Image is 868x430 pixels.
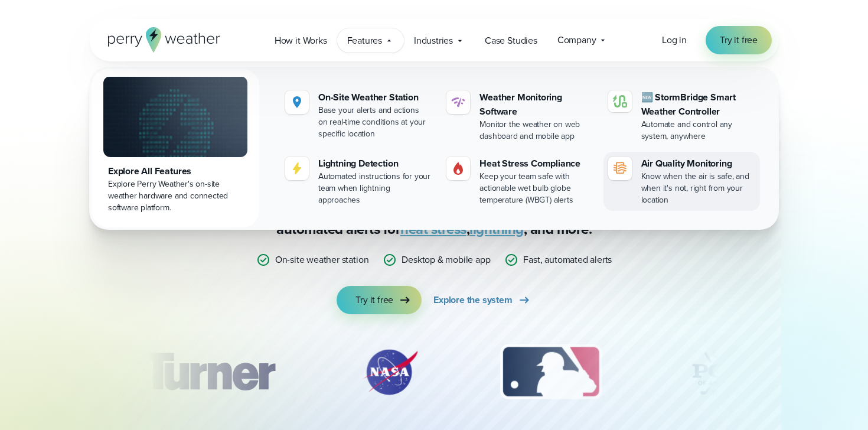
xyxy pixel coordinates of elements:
[485,34,537,48] span: Case Studies
[125,343,292,402] div: 1 of 12
[523,253,612,267] p: Fast, automated alerts
[613,161,627,175] img: aqi-icon.svg
[108,178,243,214] div: Explore Perry Weather's on-site weather hardware and connected software platform.
[433,293,513,307] span: Explore the system
[706,26,772,54] a: Try it free
[662,33,687,47] a: Log in
[125,343,292,402] img: Turner-Construction_1.svg
[92,69,259,227] a: Explore All Features Explore Perry Weather's on-site weather hardware and connected software plat...
[349,343,432,402] img: NASA.svg
[641,157,755,171] div: Air Quality Monitoring
[641,90,755,119] div: 🆕 StormBridge Smart Weather Controller
[603,152,760,211] a: Air Quality Monitoring Know when the air is safe, and when it's not, right from your location
[275,253,369,267] p: On-site weather station
[488,343,613,402] div: 3 of 12
[290,95,304,109] img: Location.svg
[349,343,432,402] div: 2 of 12
[318,90,432,105] div: On-Site Weather Station
[198,182,670,239] p: Stop relying on weather apps you can’t trust — [PERSON_NAME] Weather gives you certainty with rel...
[275,34,327,48] span: How it Works
[451,95,465,109] img: software-icon.svg
[402,253,490,267] p: Desktop & mobile app
[662,33,687,47] span: Log in
[451,161,465,175] img: Gas.svg
[433,286,531,314] a: Explore the system
[603,86,760,147] a: 🆕 StormBridge Smart Weather Controller Automate and control any system, anywhere
[479,171,593,206] div: Keep your team safe with actionable wet bulb globe temperature (WBGT) alerts
[557,33,596,47] span: Company
[442,152,598,211] a: Heat Stress Compliance Keep your team safe with actionable wet bulb globe temperature (WBGT) alerts
[280,152,437,211] a: Lightning Detection Automated instructions for your team when lightning approaches
[720,33,758,47] span: Try it free
[479,157,593,171] div: Heat Stress Compliance
[414,34,453,48] span: Industries
[280,86,437,145] a: On-Site Weather Station Base your alerts and actions on real-time conditions at your specific loc...
[355,293,393,307] span: Try it free
[475,28,547,53] a: Case Studies
[265,28,337,53] a: How it Works
[337,286,422,314] a: Try it free
[479,90,593,119] div: Weather Monitoring Software
[613,95,627,107] img: stormbridge-icon-V6.svg
[148,343,720,408] div: slideshow
[479,119,593,142] div: Monitor the weather on web dashboard and mobile app
[108,164,243,178] div: Explore All Features
[488,343,613,402] img: MLB.svg
[318,171,432,206] div: Automated instructions for your team when lightning approaches
[641,119,755,142] div: Automate and control any system, anywhere
[670,343,765,402] img: PGA.svg
[670,343,765,402] div: 4 of 12
[318,105,432,140] div: Base your alerts and actions on real-time conditions at your specific location
[290,161,304,175] img: lightning-icon.svg
[318,157,432,171] div: Lightning Detection
[347,34,382,48] span: Features
[442,86,598,147] a: Weather Monitoring Software Monitor the weather on web dashboard and mobile app
[641,171,755,206] div: Know when the air is safe, and when it's not, right from your location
